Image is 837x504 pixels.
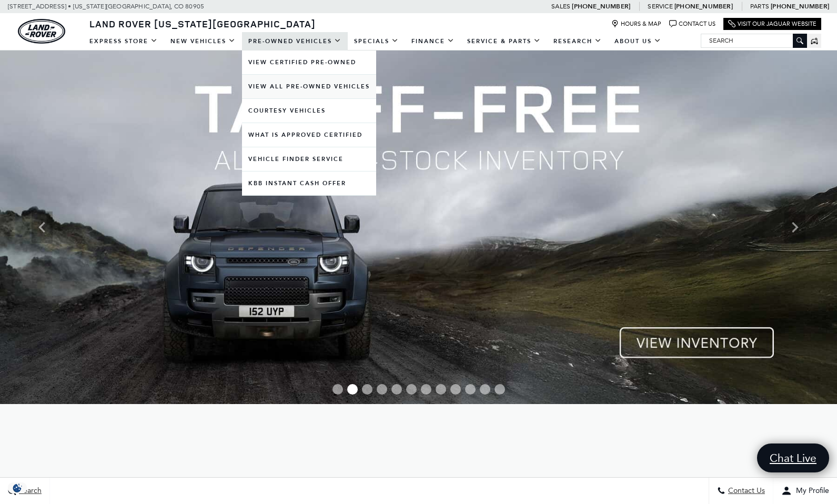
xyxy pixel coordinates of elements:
span: Go to slide 9 [450,384,461,395]
a: Finance [405,32,461,51]
a: What Is Approved Certified [242,123,376,147]
span: Go to slide 2 [347,384,358,395]
span: Sales [551,3,570,10]
span: Go to slide 1 [332,384,343,395]
span: Go to slide 11 [480,384,490,395]
a: Hours & Map [611,20,661,28]
a: View Certified Pre-Owned [242,51,376,74]
a: Vehicle Finder Service [242,147,376,171]
div: Previous [32,211,53,243]
span: Go to slide 5 [391,384,402,395]
a: KBB Instant Cash Offer [242,172,376,195]
section: Click to Open Cookie Consent Modal [5,482,29,493]
a: Specials [348,32,405,51]
button: Open user profile menu [773,478,837,504]
a: land-rover [18,19,65,44]
a: [STREET_ADDRESS] • [US_STATE][GEOGRAPHIC_DATA], CO 80905 [8,3,204,10]
span: Chat Live [764,451,822,465]
a: View All Pre-Owned Vehicles [242,75,376,98]
a: [PHONE_NUMBER] [674,2,733,11]
img: Opt-Out Icon [5,482,29,493]
a: New Vehicles [164,32,242,51]
span: Go to slide 6 [406,384,417,395]
span: Service [648,3,672,10]
a: EXPRESS STORE [83,32,164,51]
a: Pre-Owned Vehicles [242,32,348,51]
span: Land Rover [US_STATE][GEOGRAPHIC_DATA] [89,17,316,30]
span: Parts [750,3,769,10]
span: Go to slide 10 [465,384,476,395]
a: [PHONE_NUMBER] [771,2,829,11]
a: Research [547,32,608,51]
img: Land Rover [18,19,65,44]
a: Visit Our Jaguar Website [728,20,816,28]
a: Courtesy Vehicles [242,99,376,123]
a: About Us [608,32,668,51]
a: Land Rover [US_STATE][GEOGRAPHIC_DATA] [83,17,322,30]
nav: Main Navigation [83,32,668,51]
a: Chat Live [757,443,829,472]
span: Go to slide 8 [436,384,446,395]
div: Next [784,211,805,243]
span: My Profile [792,487,829,496]
input: Search [701,34,806,47]
span: Go to slide 7 [421,384,431,395]
span: Go to slide 4 [377,384,387,395]
span: Go to slide 3 [362,384,372,395]
span: Go to slide 12 [495,384,505,395]
a: Service & Parts [461,32,547,51]
a: [PHONE_NUMBER] [572,2,630,11]
h2: The Red Noland Way [427,476,830,489]
a: Contact Us [669,20,715,28]
span: Contact Us [725,487,765,496]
